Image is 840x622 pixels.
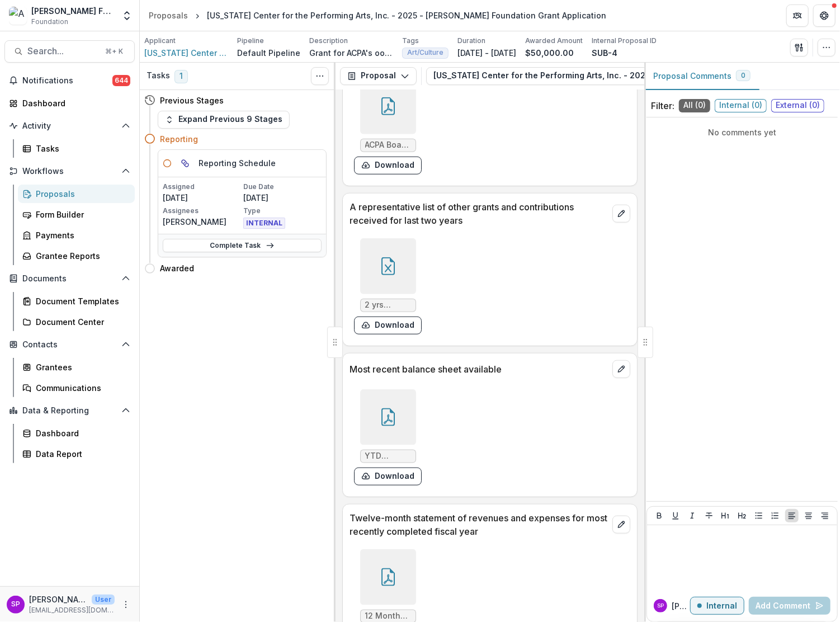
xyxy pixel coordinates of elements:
button: Partners [786,4,809,27]
div: Grantees [36,361,126,373]
div: Document Templates [36,295,126,307]
button: Bold [653,509,666,522]
div: [US_STATE] Center for the Performing Arts, Inc. - 2025 - [PERSON_NAME] Foundation Grant Application [207,10,606,21]
p: $50,000.00 [525,47,574,59]
p: [PERSON_NAME] [29,593,87,605]
span: 1 [174,70,188,83]
p: Due Date [243,182,322,192]
span: ACPA Board Info 24.25.pdf [365,140,411,150]
span: 12 Month Statement of Revenues & Expenses .pdf [365,611,411,621]
button: Italicize [686,509,699,522]
button: Bullet List [752,509,766,522]
a: Complete Task [163,239,322,252]
p: Internal Proposal ID [592,36,657,46]
p: Duration [457,36,485,46]
p: [EMAIL_ADDRESS][DOMAIN_NAME] [29,605,115,615]
div: Proposals [36,188,126,200]
h4: Awarded [160,262,194,274]
button: Proposal Comments [644,63,759,90]
div: Communications [36,382,126,394]
p: Description [309,36,348,46]
div: Proposals [149,10,188,21]
span: [US_STATE] Center for the Performing Arts, Inc. [144,47,228,59]
span: 0 [741,72,745,79]
p: Applicant [144,36,176,46]
h5: Reporting Schedule [199,157,276,169]
span: Activity [22,121,117,131]
button: Open Activity [4,117,135,135]
p: User [92,595,115,605]
p: [DATE] - [DATE] [457,47,516,59]
p: Tags [402,36,419,46]
button: Open Data & Reporting [4,402,135,420]
button: edit [612,516,630,534]
p: [PERSON_NAME] [163,216,241,228]
div: Sara Perman [657,603,664,609]
button: Open entity switcher [119,4,135,27]
span: Data & Reporting [22,406,117,416]
div: Dashboard [36,427,126,439]
div: Dashboard [22,97,126,109]
button: Strike [702,509,716,522]
p: Twelve-month statement of revenues and expenses for most recently completed fiscal year [350,511,608,538]
button: Align Left [785,509,799,522]
img: Atwood Foundation [9,7,27,25]
p: Default Pipeline [237,47,300,59]
span: External ( 0 ) [771,99,824,112]
div: ⌘ + K [103,45,125,58]
div: [PERSON_NAME] Foundation [31,5,115,17]
span: Internal ( 0 ) [715,99,767,112]
h4: Previous Stages [160,95,224,106]
p: SUB-4 [592,47,617,59]
button: Ordered List [768,509,782,522]
button: Heading 2 [735,509,749,522]
nav: breadcrumb [144,7,611,23]
span: Search... [27,46,98,56]
p: Assignees [163,206,241,216]
button: Open Contacts [4,336,135,354]
button: Heading 1 [719,509,732,522]
button: download-form-response [354,157,422,175]
p: Grant for ACPA's ooperation's in the name of [PERSON_NAME] [309,47,393,59]
div: Payments [36,229,126,241]
button: Get Help [813,4,836,27]
button: edit [612,205,630,223]
button: Expand Previous 9 Stages [158,111,290,129]
span: All ( 0 ) [679,99,710,112]
span: Art/Culture [407,49,443,56]
p: Awarded Amount [525,36,583,46]
button: Align Center [802,509,815,522]
h3: Tasks [147,71,170,81]
h4: Reporting [160,133,198,145]
span: Notifications [22,76,112,86]
button: More [119,598,133,611]
button: download-form-response [354,468,422,486]
span: Foundation [31,17,68,27]
p: No comments yet [651,126,833,138]
span: Contacts [22,340,117,350]
button: Toggle View Cancelled Tasks [311,67,329,85]
span: INTERNAL [243,218,285,229]
span: Documents [22,274,117,284]
button: Open Workflows [4,162,135,180]
button: download-form-response [354,317,422,334]
p: Internal [706,601,737,611]
button: Align Right [818,509,832,522]
button: edit [612,360,630,378]
div: Sara Perman [11,601,20,608]
div: Data Report [36,448,126,460]
span: Workflows [22,167,117,176]
div: Form Builder [36,209,126,220]
span: YTD Balance Sheet.pdf [365,451,411,461]
p: [DATE] [243,192,322,204]
p: [PERSON_NAME] [672,600,690,612]
button: Add Comment [749,597,830,615]
p: Pipeline [237,36,264,46]
p: [DATE] [163,192,241,204]
p: Most recent balance sheet available [350,362,608,376]
button: Open Documents [4,270,135,288]
p: Assigned [163,182,241,192]
div: Tasks [36,143,126,154]
p: Type [243,206,322,216]
span: 644 [112,75,130,86]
